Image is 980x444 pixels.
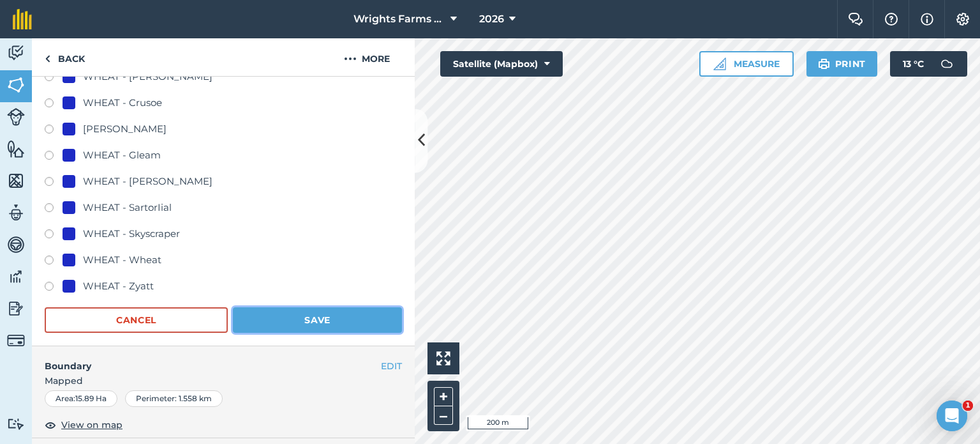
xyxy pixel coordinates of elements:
[83,148,161,163] div: WHEAT - Gleam
[233,307,402,333] button: Save
[13,9,32,29] img: fieldmargin Logo
[83,226,180,241] div: WHEAT - Skyscraper
[934,51,960,77] img: svg+xml;base64,PD94bWwgdmVyc2lvbj0iMS4wIiBlbmNvZGluZz0idXRmLTgiPz4KPCEtLSBHZW5lcmF0b3I6IEFkb2JlIE...
[955,13,970,26] img: A cog icon
[434,387,453,406] button: +
[921,11,933,27] img: svg+xml;base64,PHN2ZyB4bWxucz0iaHR0cDovL3d3dy53My5vcmcvMjAwMC9zdmciIHdpZHRoPSIxNyIgaGVpZ2h0PSIxNy...
[83,95,162,111] div: WHEAT - Crusoe
[344,51,357,66] img: svg+xml;base64,PHN2ZyB4bWxucz0iaHR0cDovL3d3dy53My5vcmcvMjAwMC9zdmciIHdpZHRoPSIyMCIgaGVpZ2h0PSIyNC...
[45,307,228,333] button: Cancel
[806,51,878,77] button: Print
[45,390,117,407] div: Area : 15.89 Ha
[937,401,967,431] iframe: Intercom live chat
[7,139,25,158] img: svg+xml;base64,PHN2ZyB4bWxucz0iaHR0cDovL3d3dy53My5vcmcvMjAwMC9zdmciIHdpZHRoPSI1NiIgaGVpZ2h0PSI2MC...
[7,75,25,95] img: svg+xml;base64,PHN2ZyB4bWxucz0iaHR0cDovL3d3dy53My5vcmcvMjAwMC9zdmciIHdpZHRoPSI1NiIgaGVpZ2h0PSI2MC...
[890,51,967,77] button: 13 °C
[381,359,402,373] button: EDIT
[7,43,25,63] img: svg+xml;base64,PD94bWwgdmVyc2lvbj0iMS4wIiBlbmNvZGluZz0idXRmLTgiPz4KPCEtLSBHZW5lcmF0b3I6IEFkb2JlIE...
[61,418,122,432] span: View on map
[45,51,50,66] img: svg+xml;base64,PHN2ZyB4bWxucz0iaHR0cDovL3d3dy53My5vcmcvMjAwMC9zdmciIHdpZHRoPSI5IiBoZWlnaHQ9IjI0Ii...
[963,401,973,411] span: 1
[7,171,25,190] img: svg+xml;base64,PHN2ZyB4bWxucz0iaHR0cDovL3d3dy53My5vcmcvMjAwMC9zdmciIHdpZHRoPSI1NiIgaGVpZ2h0PSI2MC...
[125,390,223,407] div: Perimeter : 1.558 km
[699,51,794,77] button: Measure
[32,374,415,388] span: Mapped
[32,38,98,76] a: Back
[32,346,381,373] h4: Boundary
[903,51,924,77] span: 13 ° C
[440,51,563,77] button: Satellite (Mapbox)
[713,57,726,70] img: Ruler icon
[7,235,25,254] img: svg+xml;base64,PD94bWwgdmVyc2lvbj0iMS4wIiBlbmNvZGluZz0idXRmLTgiPz4KPCEtLSBHZW5lcmF0b3I6IEFkb2JlIE...
[45,417,56,433] img: svg+xml;base64,PHN2ZyB4bWxucz0iaHR0cDovL3d3dy53My5vcmcvMjAwMC9zdmciIHdpZHRoPSIxOCIgaGVpZ2h0PSIyNC...
[436,351,450,365] img: Four arrows, one pointing top left, one top right, one bottom right and the last bottom left
[83,69,212,84] div: WHEAT - [PERSON_NAME]
[434,406,453,425] button: –
[7,332,25,349] img: svg+xml;base64,PD94bWwgdmVyc2lvbj0iMS4wIiBlbmNvZGluZz0idXRmLTgiPz4KPCEtLSBHZW5lcmF0b3I6IEFkb2JlIE...
[83,121,167,137] div: [PERSON_NAME]
[7,418,25,430] img: svg+xml;base64,PD94bWwgdmVyc2lvbj0iMS4wIiBlbmNvZGluZz0idXRmLTgiPz4KPCEtLSBHZW5lcmF0b3I6IEFkb2JlIE...
[848,13,863,26] img: Two speech bubbles overlapping with the left bubble in the forefront
[7,203,25,222] img: svg+xml;base64,PD94bWwgdmVyc2lvbj0iMS4wIiBlbmNvZGluZz0idXRmLTgiPz4KPCEtLSBHZW5lcmF0b3I6IEFkb2JlIE...
[83,279,154,294] div: WHEAT - Zyatt
[45,417,122,433] button: View on map
[7,108,25,126] img: svg+xml;base64,PD94bWwgdmVyc2lvbj0iMS4wIiBlbmNvZGluZz0idXRmLTgiPz4KPCEtLSBHZW5lcmF0b3I6IEFkb2JlIE...
[7,299,25,318] img: svg+xml;base64,PD94bWwgdmVyc2lvbj0iMS4wIiBlbmNvZGluZz0idXRmLTgiPz4KPCEtLSBHZW5lcmF0b3I6IEFkb2JlIE...
[479,11,504,27] span: 2026
[7,267,25,286] img: svg+xml;base64,PD94bWwgdmVyc2lvbj0iMS4wIiBlbmNvZGluZz0idXRmLTgiPz4KPCEtLSBHZW5lcmF0b3I6IEFkb2JlIE...
[884,13,899,26] img: A question mark icon
[818,56,830,72] img: svg+xml;base64,PHN2ZyB4bWxucz0iaHR0cDovL3d3dy53My5vcmcvMjAwMC9zdmciIHdpZHRoPSIxOSIgaGVpZ2h0PSIyNC...
[319,38,415,76] button: More
[83,174,212,189] div: WHEAT - [PERSON_NAME]
[83,200,172,215] div: WHEAT - SartorIial
[83,252,161,268] div: WHEAT - Wheat
[353,11,445,27] span: Wrights Farms Contracting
